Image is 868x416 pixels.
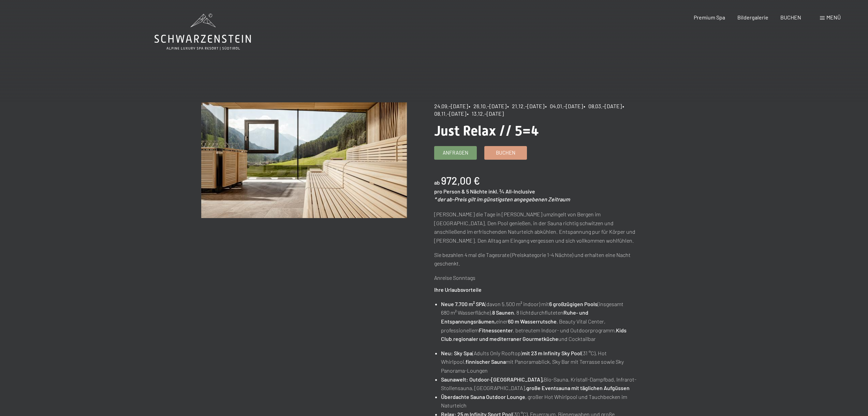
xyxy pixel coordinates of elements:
span: Just Relax // 5=4 [434,123,539,139]
span: • 13.12.–[DATE] [467,110,504,117]
span: inkl. ¾ All-Inclusive [488,188,535,195]
li: Bio-Sauna, Kristall-Dampfbad, Infrarot-Stollensauna, [GEOGRAPHIC_DATA], [441,375,639,392]
span: • 04.01.–[DATE] [545,103,583,109]
span: Menü [826,14,841,20]
span: • 26.10.–[DATE] [469,103,506,109]
span: ab [434,179,440,186]
strong: 8 Saunen [492,309,514,316]
p: [PERSON_NAME] die Tage in [PERSON_NAME] umzingelt von Bergen im [GEOGRAPHIC_DATA]. Den Pool genie... [434,210,640,245]
strong: mit 23 m Infinity Sky Pool [522,350,582,356]
span: • 08.03.–[DATE] [584,103,622,109]
strong: Neu: Sky Spa [441,350,472,356]
span: Buchen [496,149,515,156]
span: 5 Nächte [466,188,487,195]
a: Buchen [485,146,527,159]
span: Anfragen [443,149,468,156]
p: Anreise Sonntags [434,273,640,282]
strong: regionaler und mediterraner Gourmetküche [453,335,558,342]
strong: 6 großzügigen Pools [549,301,598,307]
a: Premium Spa [694,14,725,20]
strong: Ihre Urlaubsvorteile [434,286,482,293]
span: 24.09.–[DATE] [434,103,468,109]
span: • 21.12.–[DATE] [507,103,544,109]
strong: Neue 7.700 m² SPA [441,301,485,307]
em: * der ab-Preis gilt im günstigsten angegebenen Zeitraum [434,196,570,202]
strong: Saunawelt: Outdoor-[GEOGRAPHIC_DATA], [441,376,544,383]
img: Just Relax // 5=4 [201,102,407,218]
p: Sie bezahlen 4 mal die Tagesrate (Preiskategorie 1-4 Nächte) und erhalten eine Nacht geschenkt. [434,250,640,268]
li: , großer Hot Whirlpool und Tauchbecken im Naturteich [441,392,639,410]
strong: Überdachte Sauna Outdoor Lounge [441,393,525,400]
a: Bildergalerie [737,14,768,20]
strong: finnischer Sauna [466,358,506,365]
a: BUCHEN [780,14,801,20]
strong: 60 m Wasserrutsche [508,318,557,325]
li: (davon 5.500 m² indoor) mit (insgesamt 680 m² Wasserfläche), , 8 lichtdurchfluteten einer , Beaut... [441,300,639,343]
b: 972,00 € [441,174,480,187]
strong: große Eventsauna mit täglichen Aufgüssen [526,385,630,391]
strong: Fitnesscenter [479,327,513,333]
a: Anfragen [435,146,476,159]
li: (Adults Only Rooftop) (31 °C), Hot Whirlpool, mit Panoramablick, Sky Bar mit Terrasse sowie Sky P... [441,349,639,375]
span: pro Person & [434,188,465,195]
